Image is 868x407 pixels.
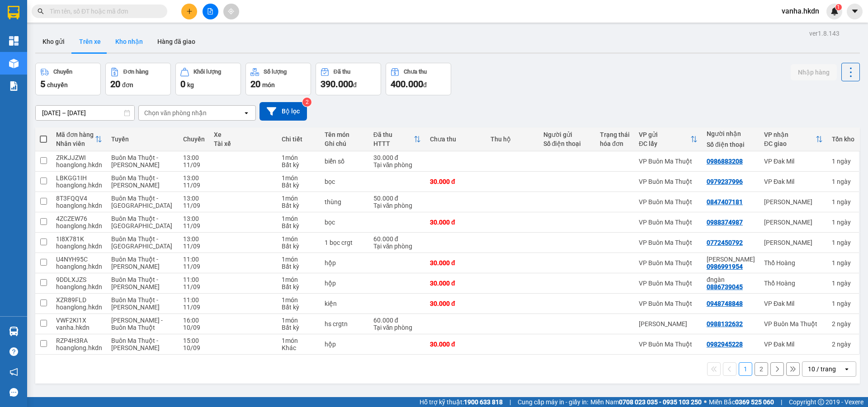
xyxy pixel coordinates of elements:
div: 8T3FQQV4 [56,195,102,202]
div: Tài xế [214,140,273,147]
span: 20 [250,79,260,89]
svg: open [243,109,250,117]
button: Số lượng20món [245,63,311,95]
span: plus [186,8,193,14]
span: [PERSON_NAME] - Buôn Ma Thuột [111,317,163,331]
span: notification [9,368,18,376]
div: 1 món [282,235,315,243]
div: VP Buôn Ma Thuột [639,239,698,246]
div: 11:00 [183,296,205,304]
div: 11/09 [183,304,205,311]
div: bọc [325,178,364,185]
span: Buôn Ma Thuột - [PERSON_NAME] [111,174,160,189]
div: 1 món [282,317,315,324]
span: 0 [180,79,185,89]
span: question-circle [9,347,18,356]
div: 0986991954 [707,263,743,270]
div: 30.000 đ [373,154,421,161]
div: Khác [282,344,315,351]
div: Tên món [325,131,364,138]
th: Toggle SortBy [759,127,827,151]
div: VP Đak Mil [764,178,823,185]
span: Buôn Ma Thuột - [PERSON_NAME] [111,337,160,351]
span: đ [423,81,427,89]
span: 5 [40,79,45,89]
span: ngày [837,259,851,267]
div: [PERSON_NAME] [639,320,698,327]
button: Kho gửi [35,31,72,52]
th: Toggle SortBy [52,127,107,151]
div: hộp [325,341,364,348]
div: 10 / trang [808,365,836,374]
th: Toggle SortBy [634,127,702,151]
div: Bất kỳ [282,324,315,331]
div: thùng [325,198,364,206]
span: 390.000 [321,79,353,89]
div: Bất kỳ [282,304,315,311]
div: VP Buôn Ma Thuột [764,320,823,327]
img: solution-icon [9,81,19,91]
div: hs crgtn [325,320,364,327]
div: hoanglong.hkdn [56,222,102,229]
span: | [509,397,511,407]
div: 2 [832,341,854,348]
span: Buôn Ma Thuột - [PERSON_NAME] [111,154,160,168]
div: Thổ Hoàng [764,259,823,267]
span: Cung cấp máy in - giấy in: [518,397,588,407]
img: warehouse-icon [9,59,19,68]
div: 60.000 đ [373,317,421,324]
span: kg [187,81,194,89]
div: 1I8X781K [56,235,102,243]
div: Chuyến [183,136,205,143]
div: Tuyến [111,136,174,143]
div: hoanglong.hkdn [56,182,102,189]
div: [PERSON_NAME] [764,239,823,246]
span: Buôn Ma Thuột - [GEOGRAPHIC_DATA] [111,195,172,209]
img: logo-vxr [8,6,19,19]
div: 13:00 [183,154,205,161]
strong: 1900 633 818 [464,398,503,406]
div: 30.000 đ [430,178,481,185]
div: VP Buôn Ma Thuột [639,198,698,206]
div: Chi tiết [282,136,315,143]
span: món [262,81,275,89]
span: vanha.hkdn [774,5,826,17]
div: hoanglong.hkdn [56,202,102,209]
button: Bộ lọc [259,102,307,121]
div: 1 [832,259,854,267]
div: 1 [832,178,854,185]
div: 60.000 đ [373,235,421,243]
div: 1 món [282,174,315,182]
div: VP Đak Mil [764,300,823,307]
div: 0986883208 [707,158,743,165]
div: 13:00 [183,195,205,202]
div: VP Buôn Ma Thuột [639,300,698,307]
button: plus [181,4,197,19]
div: vanha.hkdn [56,324,102,331]
div: Nhân viên [56,140,95,147]
div: Xe [214,131,273,138]
button: file-add [203,4,218,19]
div: 13:00 [183,215,205,222]
div: 11/09 [183,182,205,189]
div: VP Buôn Ma Thuột [639,158,698,165]
div: Tại văn phòng [373,243,421,250]
div: Bất kỳ [282,243,315,250]
div: Tại văn phòng [373,324,421,331]
div: 13:00 [183,174,205,182]
span: 1 [837,4,840,10]
div: 1 [832,198,854,206]
div: VP gửi [639,131,690,138]
div: Tại văn phòng [373,161,421,168]
button: Trên xe [72,31,108,52]
div: 1 [832,300,854,307]
div: 0948748848 [707,300,743,307]
div: Mã đơn hàng [56,131,95,138]
div: RZP4H3RA [56,337,102,344]
div: VP Buôn Ma Thuột [639,280,698,287]
div: Khối lượng [193,69,221,75]
div: HTTT [373,140,414,147]
span: Hỗ trợ kỹ thuật: [420,397,503,407]
div: 0988374987 [707,219,743,226]
span: | [781,397,782,407]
